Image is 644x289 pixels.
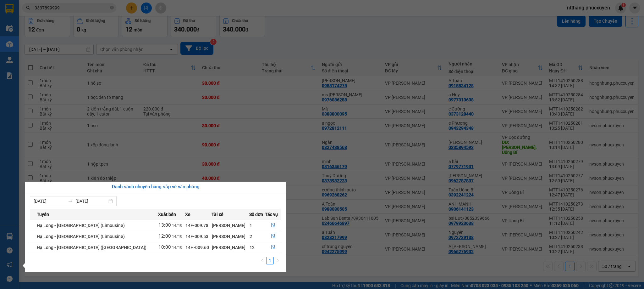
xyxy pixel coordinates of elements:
button: left [259,257,266,264]
button: file-done [265,242,281,252]
li: Next Page [274,257,281,264]
span: 13:00 [158,222,171,228]
span: 2 [250,234,252,239]
span: Xe [185,211,190,218]
span: Tài xế [212,211,223,218]
li: Previous Page [259,257,266,264]
span: 14F-009.53 [185,234,208,239]
span: 14/10 [172,245,182,250]
div: [PERSON_NAME] [212,233,249,240]
span: Hạ Long - [GEOGRAPHIC_DATA] (Limousine) [37,223,125,228]
span: 14/10 [172,234,182,239]
span: left [261,258,264,262]
span: Hạ Long - [GEOGRAPHIC_DATA] (Limousine) [37,234,125,239]
span: right [276,258,279,262]
span: to [68,199,73,204]
span: 10:00 [158,244,171,250]
div: Danh sách chuyến hàng sắp về văn phòng [30,183,281,191]
span: file-done [271,223,275,228]
span: file-done [271,245,275,250]
span: 14/10 [172,223,182,228]
span: 1 [250,223,252,228]
button: right [274,257,281,264]
input: Đến ngày [75,198,107,205]
span: Tác vụ [265,211,278,218]
span: 14H-009.60 [185,245,209,250]
span: Xuất bến [158,211,176,218]
span: Hạ Long - [GEOGRAPHIC_DATA] ([GEOGRAPHIC_DATA]) [37,245,146,250]
span: Tuyến [37,211,49,218]
span: 14F-009.78 [185,223,208,228]
span: Số đơn [249,211,263,218]
li: 1 [266,257,274,264]
span: swap-right [68,199,73,204]
button: file-done [265,231,281,241]
div: [PERSON_NAME] [212,222,249,229]
span: 12 [250,245,255,250]
span: 12:00 [158,233,171,239]
span: file-done [271,234,275,239]
input: Từ ngày [34,198,65,205]
div: [PERSON_NAME] [212,244,249,251]
a: 1 [267,257,273,264]
button: file-done [265,220,281,230]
